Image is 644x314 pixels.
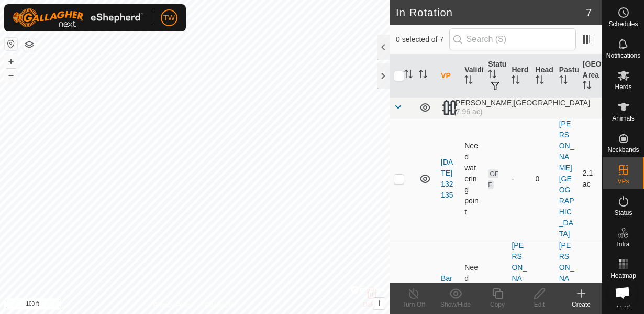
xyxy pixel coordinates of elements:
span: Animals [612,115,635,122]
p-sorticon: Activate to sort [536,77,544,85]
div: - [512,174,527,185]
div: Show/Hide [435,300,476,309]
a: Help [603,283,644,312]
td: 2.1 ac [579,118,602,240]
span: OFF [488,169,498,189]
button: – [5,69,17,81]
span: TW [163,13,175,24]
button: + [5,55,17,68]
span: Schedules [608,21,638,27]
span: 0 selected of 7 [396,34,449,45]
th: Head [531,55,555,98]
div: Create [560,300,602,309]
th: Validity [460,55,484,98]
span: 7 [586,5,592,20]
th: [GEOGRAPHIC_DATA] Area [579,55,602,98]
div: [PERSON_NAME][GEOGRAPHIC_DATA] [441,99,598,116]
span: VPs [617,178,629,185]
span: Status [614,210,632,216]
td: Need watering point [460,118,484,240]
div: Open chat [608,278,637,307]
p-sorticon: Activate to sort [583,82,591,91]
a: [DATE] 132135 [441,158,453,199]
span: Infra [617,241,629,247]
a: Privacy Policy [153,300,193,310]
th: VP [437,55,460,98]
span: i [378,299,380,308]
img: Gallagher Logo [13,8,143,27]
span: (7.96 ac) [453,107,482,116]
button: Map Layers [23,38,36,51]
p-sorticon: Activate to sort [404,71,413,80]
div: Copy [476,300,518,309]
h2: In Rotation [396,6,586,19]
button: Reset Map [5,38,17,50]
th: Status [484,55,507,98]
p-sorticon: Activate to sort [419,71,427,80]
a: [PERSON_NAME][GEOGRAPHIC_DATA] [559,120,574,238]
th: Herd [507,55,531,98]
td: 0 [531,118,555,240]
span: Help [617,302,630,308]
span: Neckbands [607,147,639,153]
th: Pasture [555,55,579,98]
input: Search (S) [449,28,576,50]
p-sorticon: Activate to sort [488,71,496,80]
a: Contact Us [205,300,236,310]
div: Edit [518,300,560,309]
span: Heatmap [610,273,636,279]
p-sorticon: Activate to sort [559,77,568,85]
p-sorticon: Activate to sort [512,77,520,85]
p-sorticon: Activate to sort [464,77,473,85]
span: Herds [615,84,631,90]
div: Turn Off [393,300,435,309]
span: Notifications [606,52,640,59]
button: i [373,298,385,309]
